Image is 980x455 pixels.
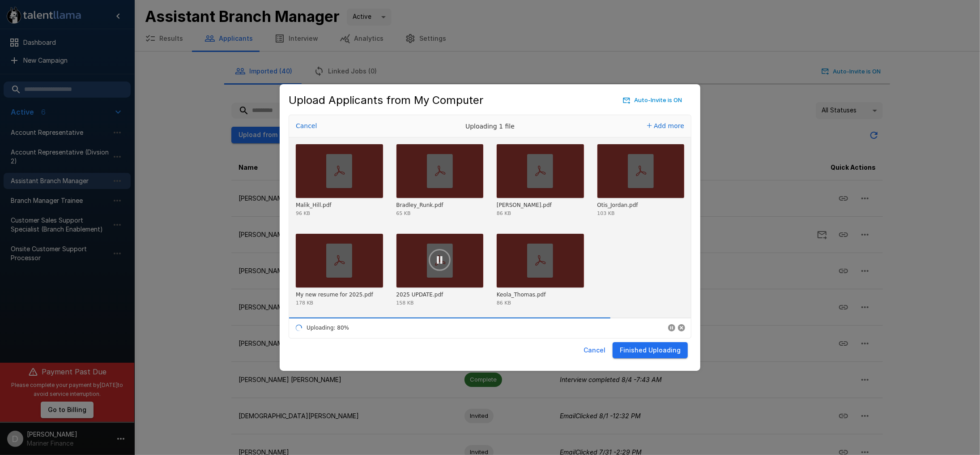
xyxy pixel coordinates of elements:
[289,318,351,338] div: Uploading
[613,342,688,359] button: Finished Uploading
[597,211,615,216] div: 103 KB
[289,93,483,107] h5: Upload Applicants from My Computer
[296,300,313,305] div: 178 KB
[654,122,684,129] span: Add more
[678,324,685,331] button: Cancel
[396,300,414,305] div: 158 KB
[296,202,332,209] div: Malik_Hill.pdf
[497,292,546,299] div: Keola_Thomas.pdf
[423,115,557,137] div: Uploading 1 file
[307,325,349,331] div: Uploading: 80%
[396,292,443,299] div: 2025 UPDATE.pdf
[396,202,443,209] div: Bradley_Runk.pdf
[296,211,310,216] div: 96 KB
[396,211,411,216] div: 65 KB
[497,211,511,216] div: 86 KB
[597,202,638,209] div: Otis_Jordan.pdf
[643,120,688,132] button: Add more files
[289,318,610,318] div: 80%
[427,248,452,272] button: Pause upload
[621,93,684,107] button: Auto-Invite is ON
[497,300,511,305] div: 86 KB
[497,202,552,209] div: Andrew_Durstine.pdf
[296,292,373,299] div: My new resume for 2025.pdf
[289,115,691,339] div: Uppy Dashboard
[580,342,609,359] button: Cancel
[668,324,675,331] button: Pause
[293,120,320,132] button: Cancel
